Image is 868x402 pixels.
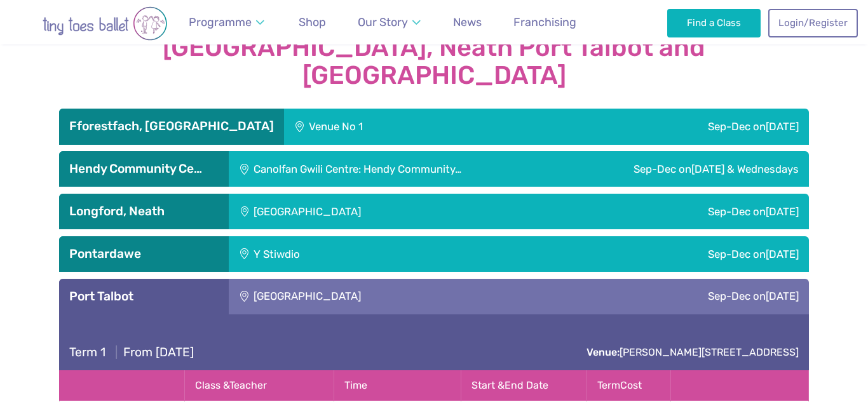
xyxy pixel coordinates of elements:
span: | [109,345,123,359]
a: News [447,8,487,37]
img: tiny toes ballet [16,6,194,41]
span: [DATE] [766,290,799,302]
h4: From [DATE] [69,345,194,360]
span: Programme [189,15,252,29]
span: [DATE] [766,248,799,260]
th: Start & End Date [461,370,587,400]
a: Franchising [508,8,582,37]
div: Sep-Dec on [517,109,809,144]
h3: Pontardawe [69,246,219,262]
a: Venue:[PERSON_NAME][STREET_ADDRESS] [587,346,799,358]
h3: Hendy Community Ce… [69,161,219,177]
div: Venue No 1 [284,109,517,144]
th: Term Cost [587,370,670,400]
div: Canolfan Gwili Centre: Hendy Community… [229,151,557,187]
span: [DATE] [766,120,799,133]
div: Sep-Dec on [473,236,809,272]
span: Shop [299,15,326,29]
h3: Longford, Neath [69,204,219,219]
a: Login/Register [768,9,857,37]
a: Our Story [352,8,427,37]
span: Term 1 [69,345,105,359]
a: Programme [183,8,271,37]
span: Our Story [358,15,408,29]
th: Time [334,370,461,400]
th: Class & Teacher [184,370,334,400]
h3: Port Talbot [69,289,219,304]
span: [DATE] [766,205,799,218]
span: Franchising [513,15,576,29]
div: Sep-Dec on [557,151,809,187]
a: Find a Class [667,9,761,37]
div: Sep-Dec on [554,279,809,314]
span: [DATE] & Wednesdays [691,163,799,175]
div: [GEOGRAPHIC_DATA] [229,194,554,229]
strong: Venue: [587,346,620,358]
a: Shop [293,8,332,37]
div: [GEOGRAPHIC_DATA] [229,279,554,314]
span: News [453,15,482,29]
strong: [GEOGRAPHIC_DATA], Neath Port Talbot and [GEOGRAPHIC_DATA] [59,34,809,90]
div: Y Stiwdio [229,236,473,272]
h3: Fforestfach, [GEOGRAPHIC_DATA] [69,119,274,134]
div: Sep-Dec on [554,194,809,229]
